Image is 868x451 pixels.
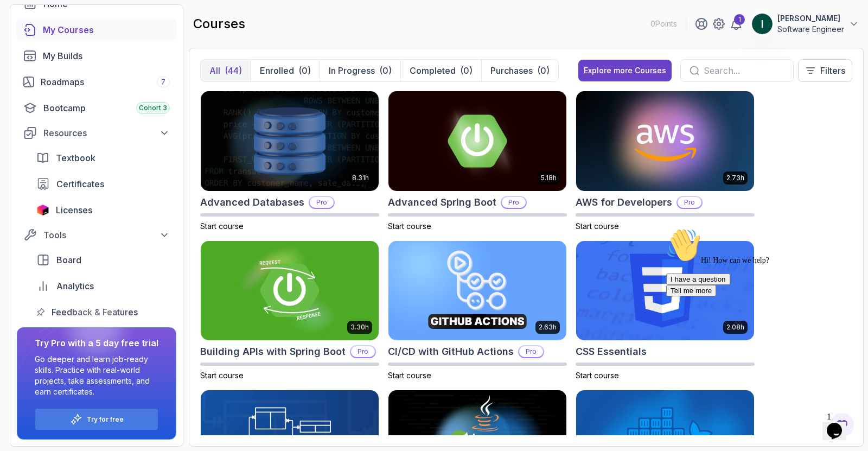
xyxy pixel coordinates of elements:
div: Tools [43,228,170,242]
a: licenses [30,199,176,221]
iframe: chat widget [662,224,857,402]
div: Resources [43,126,170,139]
button: Filters [798,59,852,82]
div: My Builds [43,49,170,62]
div: My Courses [43,23,170,36]
img: user profile image [752,14,773,34]
img: CI/CD with GitHub Actions card [388,241,566,341]
span: Start course [388,221,431,231]
img: :wave: [4,4,39,39]
p: 5.18h [541,174,557,182]
button: Tools [17,225,176,245]
a: 1 [730,17,743,30]
span: Licenses [56,204,92,217]
p: Pro [502,197,526,208]
p: Pro [351,346,375,357]
button: Tell me more [4,61,54,73]
button: Resources [17,123,176,143]
button: Purchases(0) [481,60,558,81]
p: [PERSON_NAME] [777,13,844,24]
div: 👋Hi! How can we help?I have a questionTell me more [4,4,200,73]
span: Start course [200,371,244,380]
h2: Advanced Databases [200,195,304,210]
button: All(44) [201,60,251,81]
span: Start course [576,221,619,231]
a: Try for free [87,415,124,424]
p: Enrolled [260,64,294,77]
p: Go deeper and learn job-ready skills. Practice with real-world projects, take assessments, and ea... [35,354,158,397]
button: I have a question [4,50,68,61]
span: Certificates [56,177,104,190]
p: Pro [519,346,543,357]
p: Filters [820,64,845,77]
a: textbook [30,147,176,169]
button: Try for free [35,408,158,430]
div: Roadmaps [41,75,170,88]
h2: CI/CD with GitHub Actions [388,344,514,359]
img: CSS Essentials card [576,241,754,341]
button: user profile image[PERSON_NAME]Software Engineer [751,13,859,35]
p: Pro [310,197,334,208]
div: (0) [460,64,473,77]
span: Start course [388,371,431,380]
button: Completed(0) [400,60,481,81]
span: Cohort 3 [139,104,167,112]
div: (0) [298,64,311,77]
span: Analytics [56,280,94,293]
span: Feedback & Features [52,306,138,319]
p: 2.63h [539,323,557,332]
img: Advanced Databases card [201,91,379,191]
button: In Progress(0) [320,60,400,81]
span: Start course [576,371,619,380]
div: (44) [225,64,242,77]
span: 7 [161,78,165,86]
a: courses [17,19,176,41]
p: Software Engineer [777,24,844,35]
a: analytics [30,275,176,297]
img: Advanced Spring Boot card [388,91,566,191]
div: Explore more Courses [584,65,666,76]
p: In Progress [329,64,375,77]
p: 2.73h [726,174,744,182]
div: (0) [537,64,550,77]
h2: AWS for Developers [576,195,672,210]
h2: Building APIs with Spring Boot [200,344,346,359]
input: Search... [704,64,784,77]
div: (0) [379,64,392,77]
span: Hi! How can we help? [4,33,107,41]
span: Start course [200,221,244,231]
iframe: chat widget [822,408,857,440]
p: 8.31h [352,174,369,182]
p: All [209,64,220,77]
p: Completed [410,64,456,77]
img: Building APIs with Spring Boot card [201,241,379,341]
p: 0 Points [650,18,677,29]
button: Enrolled(0) [251,60,320,81]
h2: courses [193,15,245,33]
a: board [30,249,176,271]
p: 3.30h [350,323,369,332]
p: Purchases [490,64,533,77]
div: Bootcamp [43,101,170,115]
a: roadmaps [17,71,176,93]
a: builds [17,45,176,67]
img: AWS for Developers card [576,91,754,191]
a: bootcamp [17,97,176,119]
span: Board [56,253,81,266]
h2: Advanced Spring Boot [388,195,496,210]
a: feedback [30,301,176,323]
a: certificates [30,173,176,195]
div: 1 [734,14,745,25]
button: Explore more Courses [578,60,672,81]
h2: CSS Essentials [576,344,647,359]
p: Pro [678,197,701,208]
img: jetbrains icon [36,205,49,215]
span: Textbook [56,151,95,164]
